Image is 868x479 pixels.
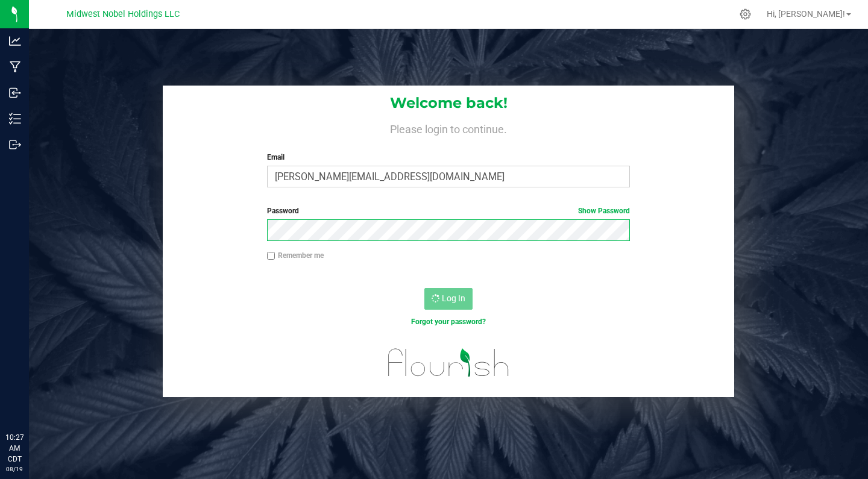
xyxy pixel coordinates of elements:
[267,207,299,215] span: Password
[163,95,734,111] h1: Welcome back!
[5,465,24,474] p: 08/19
[411,318,486,326] a: Forgot your password?
[66,9,180,19] span: Midwest Nobel Holdings LLC
[12,383,48,419] iframe: Resource center
[424,288,473,310] button: Log In
[163,121,734,135] h4: Please login to continue.
[9,87,21,99] inline-svg: Inbound
[442,293,465,303] span: Log In
[767,9,845,19] span: Hi, [PERSON_NAME]!
[36,381,50,395] iframe: Resource center unread badge
[377,340,520,386] img: flourish_logo.svg
[267,250,324,261] label: Remember me
[738,8,753,20] div: Manage settings
[578,207,630,215] a: Show Password
[9,61,21,73] inline-svg: Manufacturing
[5,432,24,465] p: 10:27 AM CDT
[9,139,21,151] inline-svg: Outbound
[267,152,630,163] label: Email
[9,113,21,125] inline-svg: Inventory
[267,252,275,260] input: Remember me
[9,35,21,47] inline-svg: Analytics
